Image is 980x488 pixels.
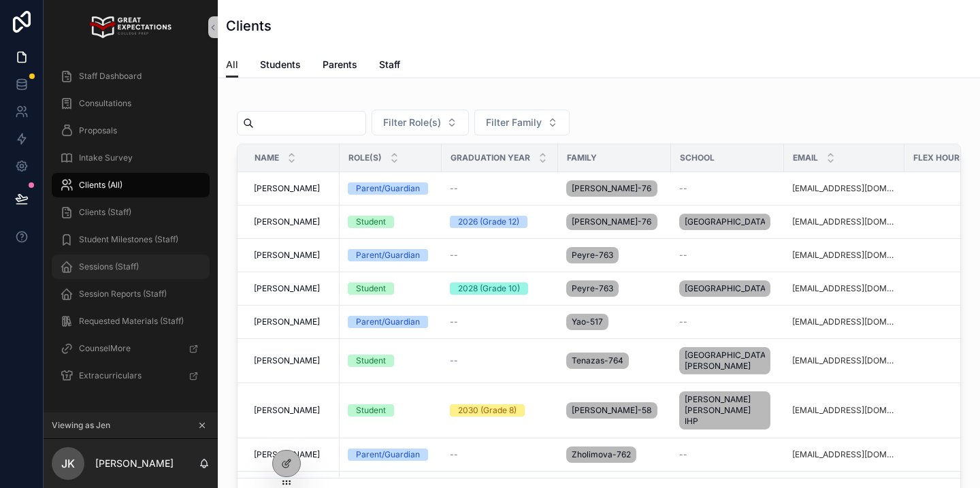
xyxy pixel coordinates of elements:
a: Peyre-763 [566,244,663,266]
span: Staff Dashboard [79,71,142,82]
span: -- [450,355,458,366]
a: [EMAIL_ADDRESS][DOMAIN_NAME] [792,405,896,416]
span: Session Reports (Staff) [79,289,167,299]
a: Parent/Guardian [348,449,434,461]
span: [GEOGRAPHIC_DATA] [685,216,765,227]
a: Requested Materials (Staff) [52,309,210,334]
div: 2026 (Grade 12) [458,216,519,228]
a: 2026 (Grade 12) [450,216,550,228]
span: -- [679,449,687,460]
a: -- [679,449,776,460]
a: [GEOGRAPHIC_DATA] [679,211,776,233]
a: Tenazas-764 [566,350,663,372]
span: -- [679,183,687,194]
a: -- [450,183,550,194]
span: [PERSON_NAME]-765 [572,216,652,227]
a: [EMAIL_ADDRESS][DOMAIN_NAME] [792,316,896,327]
a: Student [348,216,434,228]
p: [PERSON_NAME] [95,457,174,470]
a: [PERSON_NAME] [254,283,331,294]
div: 2030 (Grade 8) [458,404,517,417]
a: -- [679,250,776,261]
div: scrollable content [44,54,218,406]
a: Students [260,52,301,80]
a: [PERSON_NAME] [254,316,331,327]
a: Zholimova-762 [566,444,663,466]
a: [EMAIL_ADDRESS][DOMAIN_NAME] [792,449,896,460]
span: [PERSON_NAME] [254,283,320,294]
a: -- [679,316,776,327]
a: 2028 (Grade 10) [450,282,550,295]
div: Student [356,282,386,295]
a: [EMAIL_ADDRESS][DOMAIN_NAME] [792,355,896,366]
span: [PERSON_NAME] [254,355,320,366]
span: [PERSON_NAME] [254,250,320,261]
span: -- [450,250,458,261]
span: [PERSON_NAME] [PERSON_NAME] IHP [685,394,765,427]
a: [PERSON_NAME] [254,405,331,416]
a: Peyre-763 [566,278,663,299]
a: -- [450,316,550,327]
a: -- [450,449,550,460]
a: [EMAIL_ADDRESS][DOMAIN_NAME] [792,183,896,194]
a: 2030 (Grade 8) [450,404,550,417]
span: Peyre-763 [572,250,613,261]
button: Select Button [474,110,570,135]
a: [PERSON_NAME]-765 [566,178,663,199]
span: [GEOGRAPHIC_DATA][PERSON_NAME] [685,350,765,372]
div: Student [356,216,386,228]
span: [PERSON_NAME] [254,216,320,227]
h1: Clients [226,16,272,35]
span: School [680,152,715,163]
a: [PERSON_NAME] [254,216,331,227]
span: -- [679,316,687,327]
span: Viewing as Jen [52,420,110,431]
span: -- [450,316,458,327]
span: Zholimova-762 [572,449,631,460]
a: [PERSON_NAME]-765 [566,211,663,233]
span: Intake Survey [79,152,133,163]
a: Student [348,404,434,417]
a: [EMAIL_ADDRESS][DOMAIN_NAME] [792,216,896,227]
span: Name [255,152,279,163]
span: Clients (All) [79,180,122,191]
a: Student [348,282,434,295]
a: [EMAIL_ADDRESS][DOMAIN_NAME] [792,250,896,261]
a: Student Milestones (Staff) [52,227,210,252]
button: Select Button [372,110,469,135]
span: [PERSON_NAME]-584 [572,405,652,416]
a: [GEOGRAPHIC_DATA][PERSON_NAME] [679,344,776,377]
span: [PERSON_NAME] [254,183,320,194]
a: [PERSON_NAME] [254,449,331,460]
span: Sessions (Staff) [79,261,139,272]
span: Tenazas-764 [572,355,623,366]
a: Extracurriculars [52,363,210,388]
span: Family [567,152,597,163]
a: Parents [323,52,357,80]
span: Requested Materials (Staff) [79,316,184,327]
div: Parent/Guardian [356,316,420,328]
span: [PERSON_NAME]-765 [572,183,652,194]
span: Clients (Staff) [79,207,131,218]
span: [PERSON_NAME] [254,449,320,460]
div: Parent/Guardian [356,449,420,461]
a: Yao-517 [566,311,663,333]
a: [GEOGRAPHIC_DATA] [679,278,776,299]
span: Filter Family [486,116,542,129]
span: [PERSON_NAME] [254,405,320,416]
a: Consultations [52,91,210,116]
span: -- [450,449,458,460]
span: [PERSON_NAME] [254,316,320,327]
div: Parent/Guardian [356,249,420,261]
a: Sessions (Staff) [52,255,210,279]
span: Graduation Year [451,152,530,163]
a: [PERSON_NAME] [254,183,331,194]
span: All [226,58,238,71]
span: Parents [323,58,357,71]
a: Session Reports (Staff) [52,282,210,306]
span: -- [679,250,687,261]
